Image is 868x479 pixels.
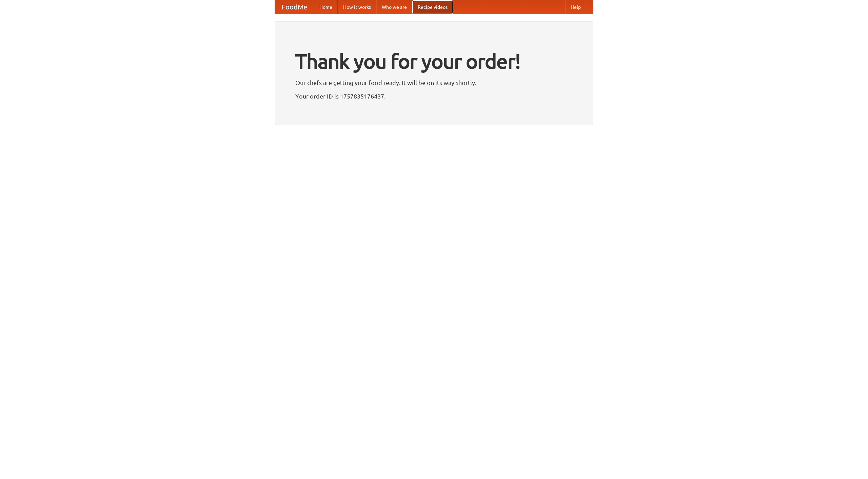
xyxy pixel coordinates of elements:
p: Our chefs are getting your food ready. It will be on its way shortly. [295,78,573,88]
a: Who we are [376,0,412,14]
a: Help [565,0,586,14]
a: Recipe videos [412,0,453,14]
p: Your order ID is 1757835176437. [295,91,573,101]
a: Home [314,0,338,14]
h1: Thank you for your order! [295,45,573,78]
a: How it works [338,0,376,14]
a: FoodMe [275,0,314,14]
